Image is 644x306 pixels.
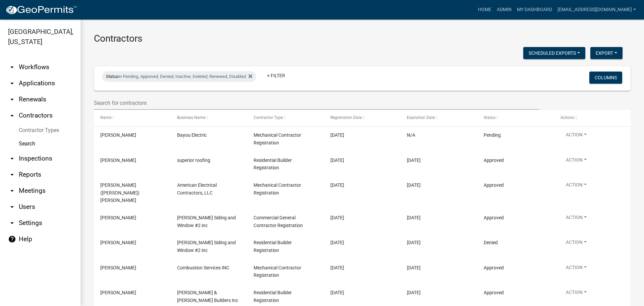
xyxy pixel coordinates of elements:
[484,132,501,138] span: Pending
[523,47,585,59] button: Scheduled Exports
[589,72,622,84] button: Columns
[100,240,136,245] span: Rodger Butler
[100,158,136,163] span: Anthony Sellars
[171,110,248,126] datatable-header-cell: Business Name
[100,290,136,295] span: Steve Cribbs
[254,265,301,278] span: Mechanical Contractor Registration
[407,115,435,120] span: Expiration Date
[177,265,229,270] span: Combustion Services INC
[330,290,344,295] span: 08/29/2025
[484,240,498,245] span: Denied
[100,115,111,120] span: Name
[477,110,554,126] datatable-header-cell: Status
[484,215,504,220] span: Approved
[324,110,401,126] datatable-header-cell: Registration Date
[407,240,421,245] span: 10/31/2026
[330,132,344,138] span: 09/05/2025
[330,182,344,188] span: 09/04/2025
[407,290,421,295] span: 06/30/2026
[560,239,592,249] button: Action
[8,112,16,120] i: arrow_drop_up
[100,215,136,220] span: Rodger Butler
[330,215,344,220] span: 09/04/2025
[484,182,504,188] span: Approved
[177,182,217,195] span: American Electrical Contractors, LLC
[484,265,504,270] span: Approved
[484,158,504,163] span: Approved
[100,182,140,203] span: Jarad (Blake) Fullbright
[330,115,362,120] span: Registration Date
[254,132,301,145] span: Mechanical Contractor Registration
[475,3,494,16] a: Home
[254,115,283,120] span: Contractor Type
[177,158,210,163] span: superior roofing
[484,115,495,120] span: Status
[407,182,421,188] span: 10/31/2025
[94,96,539,110] input: Search for contractors
[8,79,16,87] i: arrow_drop_down
[254,215,303,228] span: Commercial General Contractor Registration
[560,264,592,274] button: Action
[8,95,16,103] i: arrow_drop_down
[254,182,301,195] span: Mechanical Contractor Registration
[407,158,421,163] span: 06/30/2027
[8,171,16,179] i: arrow_drop_down
[590,47,623,59] button: Export
[177,240,236,253] span: Gwinn's Siding and Window #2 inc
[8,203,16,211] i: arrow_drop_down
[560,181,592,191] button: Action
[407,132,415,138] span: N/A
[254,290,292,303] span: Residential Builder Registration
[247,110,324,126] datatable-header-cell: Contractor Type
[514,3,555,16] a: My Dashboard
[254,158,292,171] span: Residential Builder Registration
[102,71,256,82] div: in Pending, Approved, Denied, Inactive, Deleted, Renewed, Disabled
[8,219,16,227] i: arrow_drop_down
[407,215,421,220] span: 10/31/2026
[262,70,290,82] a: + Filter
[560,214,592,224] button: Action
[330,240,344,245] span: 09/03/2025
[106,74,118,79] span: Status
[560,289,592,299] button: Action
[177,215,236,228] span: Gwinn's Siding and Window #2 inc
[177,115,205,120] span: Business Name
[100,265,136,270] span: Gerald Anders
[560,157,592,166] button: Action
[177,132,207,138] span: Bayou Electric
[94,110,171,126] datatable-header-cell: Name
[177,290,238,303] span: Loftis & Stuart Builders Inc
[94,33,631,44] h3: Contractors
[8,235,16,243] i: help
[100,132,136,138] span: James Norman
[330,158,344,163] span: 09/04/2025
[407,265,421,270] span: 10/31/2026
[560,115,574,120] span: Actions
[8,155,16,163] i: arrow_drop_down
[554,110,631,126] datatable-header-cell: Actions
[560,131,592,141] button: Action
[484,290,504,295] span: Approved
[330,265,344,270] span: 09/02/2025
[8,187,16,195] i: arrow_drop_down
[8,63,16,71] i: arrow_drop_down
[555,3,639,16] a: [EMAIL_ADDRESS][DOMAIN_NAME]
[494,3,514,16] a: Admin
[400,110,477,126] datatable-header-cell: Expiration Date
[254,240,292,253] span: Residential Builder Registration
